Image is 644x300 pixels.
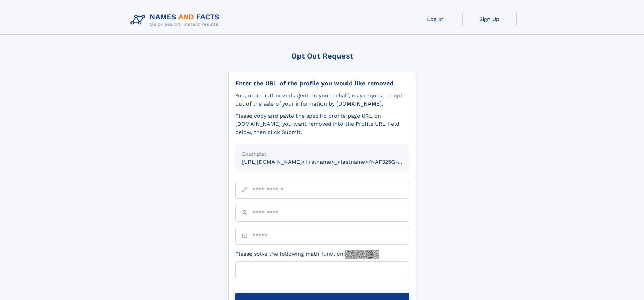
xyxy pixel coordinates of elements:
[235,79,409,87] div: Enter the URL of the profile you would like removed
[228,52,416,60] div: Opt Out Request
[462,11,517,27] a: Sign Up
[235,250,379,259] label: Please solve the following math function:
[235,92,409,108] div: You, or an authorized agent on your behalf, may request to opt-out of the sale of your informatio...
[235,112,409,136] div: Please copy and paste the specific profile page URL on [DOMAIN_NAME] you want removed into the Pr...
[242,150,402,158] div: Example:
[408,11,462,27] a: Log In
[242,159,422,165] small: [URL][DOMAIN_NAME]<firstname>_<lastname>/NAF325G-xxxxxxxx
[128,11,225,29] img: Logo Names and Facts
